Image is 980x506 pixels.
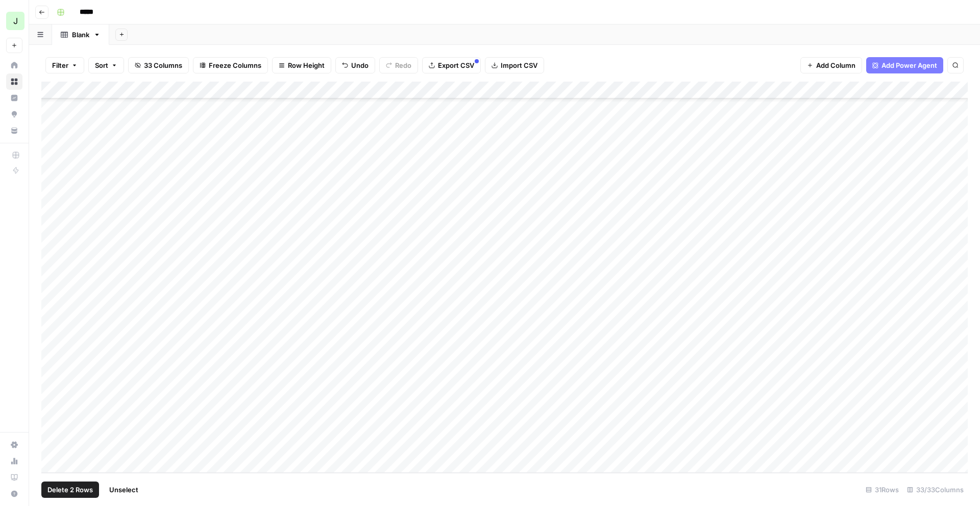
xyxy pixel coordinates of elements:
[41,482,99,498] button: Delete 2 Rows
[395,60,411,70] span: Redo
[6,73,22,90] a: Browse
[6,453,22,469] a: Usage
[816,60,855,70] span: Add Column
[379,57,418,73] button: Redo
[13,15,18,27] span: J
[881,60,937,70] span: Add Power Agent
[501,60,537,70] span: Import CSV
[103,482,144,498] button: Unselect
[438,60,474,70] span: Export CSV
[52,24,109,45] a: Blank
[6,8,22,34] button: Workspace: JB.COM
[6,90,22,106] a: Insights
[47,485,93,495] span: Delete 2 Rows
[45,57,84,73] button: Filter
[272,57,331,73] button: Row Height
[193,57,268,73] button: Freeze Columns
[335,57,375,73] button: Undo
[903,482,968,498] div: 33/33 Columns
[88,57,124,73] button: Sort
[6,469,22,486] a: Learning Hub
[128,57,189,73] button: 33 Columns
[209,60,261,70] span: Freeze Columns
[144,60,182,70] span: 33 Columns
[800,57,862,73] button: Add Column
[95,60,108,70] span: Sort
[485,57,544,73] button: Import CSV
[6,486,22,502] button: Help + Support
[6,122,22,139] a: Your Data
[288,60,325,70] span: Row Height
[52,60,68,70] span: Filter
[72,30,89,40] div: Blank
[109,485,138,495] span: Unselect
[351,60,369,70] span: Undo
[6,57,22,73] a: Home
[6,437,22,453] a: Settings
[422,57,481,73] button: Export CSV
[866,57,943,73] button: Add Power Agent
[862,482,903,498] div: 31 Rows
[6,106,22,122] a: Opportunities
